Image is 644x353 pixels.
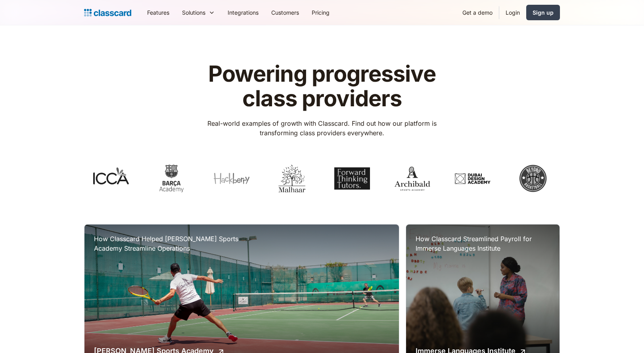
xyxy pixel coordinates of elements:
[265,4,305,21] a: Customers
[305,4,336,21] a: Pricing
[176,4,221,21] div: Solutions
[526,5,560,20] a: Sign up
[94,234,253,253] h3: How Classcard Helped [PERSON_NAME] Sports Academy Streamline Operations
[416,234,550,253] h3: How Classcard Streamlined Payroll for Immerse Languages Institute
[456,4,499,21] a: Get a demo
[221,4,265,21] a: Integrations
[182,8,205,17] div: Solutions
[196,119,448,138] p: Real-world examples of growth with Classcard. Find out how our platform is transforming class pro...
[141,4,176,21] a: Features
[196,62,448,111] h1: Powering progressive class providers
[533,8,554,17] div: Sign up
[499,4,526,21] a: Login
[84,7,131,18] a: Logo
